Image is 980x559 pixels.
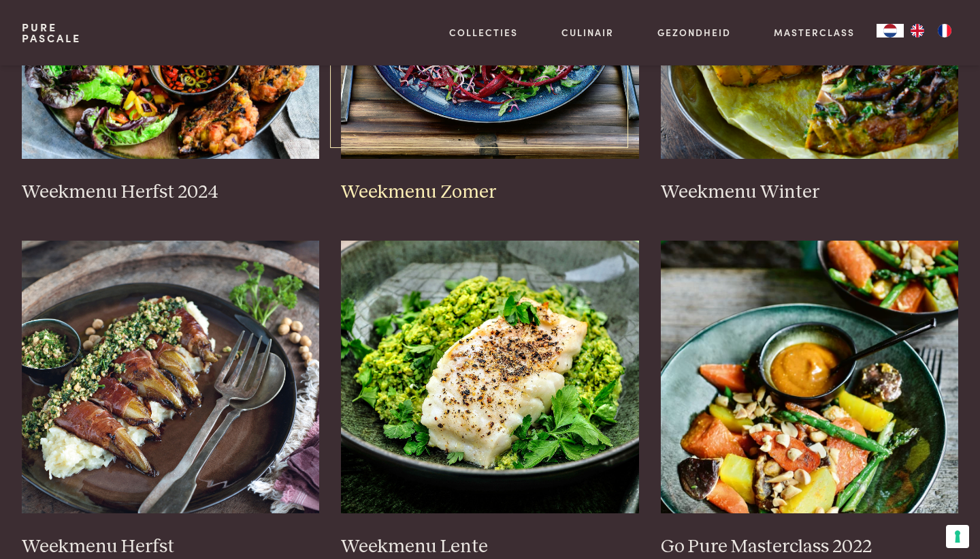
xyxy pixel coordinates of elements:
[904,24,958,37] ul: Language list
[22,241,320,558] a: Weekmenu Herfst Weekmenu Herfst
[341,181,639,205] h3: Weekmenu Zomer
[877,24,904,37] a: NL
[657,25,731,40] a: Gezondheid
[661,535,959,559] h3: Go Pure Masterclass 2022
[661,181,959,205] h3: Weekmenu Winter
[946,525,969,548] button: Uw voorkeuren voor toestemming voor trackingtechnologieën
[877,24,958,37] aside: Language selected: Nederlands
[661,241,959,558] a: Go Pure Masterclass 2022 Go Pure Masterclass 2022
[449,25,518,40] a: Collecties
[877,24,904,37] div: Language
[774,25,855,40] a: Masterclass
[341,535,639,559] h3: Weekmenu Lente
[931,24,958,37] a: FR
[22,181,320,205] h3: Weekmenu Herfst 2024
[22,535,320,559] h3: Weekmenu Herfst
[341,241,639,513] img: Weekmenu Lente
[561,25,614,40] a: Culinair
[904,24,931,37] a: EN
[22,22,81,44] a: PurePascale
[22,241,320,513] img: Weekmenu Herfst
[341,241,639,558] a: Weekmenu Lente Weekmenu Lente
[661,241,959,513] img: Go Pure Masterclass 2022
